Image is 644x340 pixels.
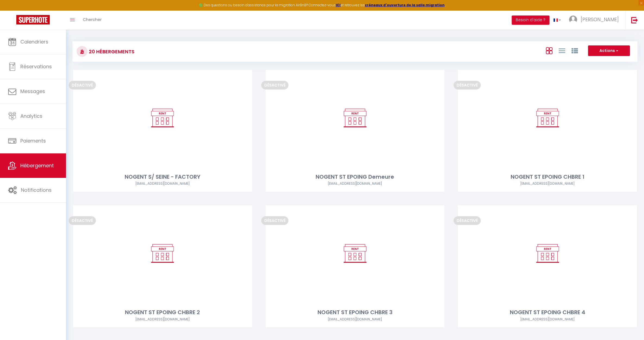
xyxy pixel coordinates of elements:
span: [PERSON_NAME] [581,16,619,23]
div: NOGENT ST EPOING CHBRE 4 [458,308,637,317]
button: Besoin d'aide ? [512,16,549,25]
span: Réservations [20,63,52,70]
span: Chercher [83,17,102,22]
div: NOGENT ST EPOING CHBRE 3 [266,308,445,317]
div: Airbnb [73,181,252,186]
a: Vue en Liste [559,46,565,55]
a: créneaux d'ouverture de la salle migration [365,3,445,7]
span: Désactivé [261,216,288,225]
img: ... [569,16,577,24]
div: Airbnb [266,181,445,186]
a: ... [PERSON_NAME] [565,11,626,30]
span: Désactivé [261,81,288,89]
img: Super Booking [16,15,50,24]
span: Désactivé [454,216,481,225]
span: Désactivé [454,81,481,89]
div: NOGENT S/ SEINE - FACTORY [73,173,252,181]
span: Messages [20,88,45,95]
div: Airbnb [458,317,637,322]
span: Notifications [21,187,52,193]
a: Chercher [79,11,106,30]
img: logout [631,17,638,23]
span: Paiements [20,137,46,144]
div: NOGENT ST EPOING CHBRE 2 [73,308,252,317]
span: Désactivé [69,81,96,89]
button: Actions [588,45,630,56]
div: Airbnb [266,317,445,322]
div: NOGENT ST EPOING Demeure [266,173,445,181]
a: ICI [336,3,341,7]
span: Analytics [20,113,42,119]
h3: 20 Hébergements [87,45,134,58]
span: Calendriers [20,38,48,45]
span: Désactivé [69,216,96,225]
div: NOGENT ST EPOING CHBRE 1 [458,173,637,181]
a: Vue par Groupe [571,46,578,55]
div: Airbnb [458,181,637,186]
a: Vue en Box [546,46,552,55]
div: Airbnb [73,317,252,322]
span: Hébergement [20,162,54,169]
